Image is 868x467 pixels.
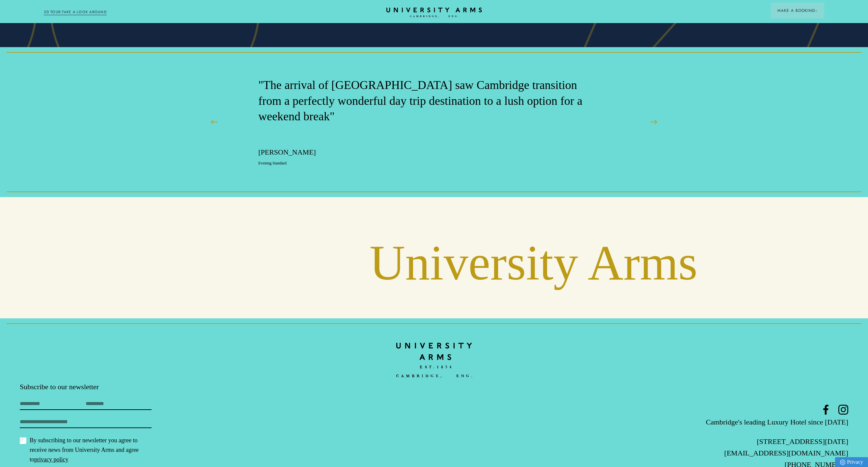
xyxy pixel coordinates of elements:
img: Arrow icon [815,10,818,12]
a: Home [396,338,472,382]
p: Subscribe to our newsletter [20,382,296,392]
p: [STREET_ADDRESS][DATE] [572,436,848,447]
img: bc90c398f2f6aa16c3ede0e16ee64a97.svg [396,338,472,382]
img: Privacy [840,459,845,465]
p: [PERSON_NAME] [258,147,587,157]
p: Evening Standard [258,161,587,166]
a: Facebook [821,405,831,415]
p: Cambridge's leading Luxury Hotel since [DATE] [572,416,848,428]
a: [EMAIL_ADDRESS][DOMAIN_NAME] [724,449,848,457]
a: Home [386,8,482,18]
span: Make a Booking [777,8,818,14]
a: Instagram [838,405,848,415]
button: Next Slide [645,114,662,130]
a: 3D TOUR:TAKE A LOOK AROUND [44,9,107,15]
label: By subscribing to our newsletter you agree to receive news from University Arms and agree to [20,436,152,464]
a: privacy policy [34,456,68,463]
a: Privacy [835,457,868,467]
button: Previous Slide [206,114,223,130]
input: By subscribing to our newsletter you agree to receive news from University Arms and agree topriva... [20,437,26,444]
button: Make a BookingArrow icon [771,3,824,18]
p: "The arrival of [GEOGRAPHIC_DATA] saw Cambridge transition from a perfectly wonderful day trip de... [258,77,587,125]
